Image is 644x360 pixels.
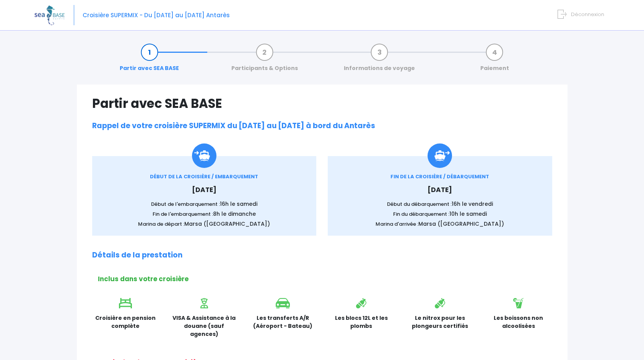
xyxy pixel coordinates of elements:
[452,200,493,208] span: 16h le vendredi
[485,314,552,330] p: Les boissons non alcoolisées
[92,251,552,260] h2: Détails de la prestation
[449,210,487,218] span: 10h le samedi
[339,220,541,228] p: Marina d'arrivée :
[339,200,541,208] p: Début du débarquement :
[476,48,513,72] a: Paiement
[184,220,270,228] span: Marsa ([GEOGRAPHIC_DATA])
[513,298,524,308] img: icon_boisson.svg
[104,210,305,218] p: Fin de l'embarquement :
[435,298,445,308] img: icon_bouteille.svg
[150,173,258,180] span: DÉBUT DE LA CROISIÈRE / EMBARQUEMENT
[116,48,183,72] a: Partir avec SEA BASE
[119,298,132,308] img: icon_lit.svg
[571,11,604,18] span: Déconnexion
[356,298,366,308] img: icon_bouteille.svg
[104,200,305,208] p: Début de l'embarquement :
[104,220,305,228] p: Marina de départ :
[418,220,504,228] span: Marsa ([GEOGRAPHIC_DATA])
[192,143,216,168] img: Icon_embarquement.svg
[92,314,159,330] p: Croisière en pension complète
[428,143,452,168] img: icon_debarquement.svg
[92,96,552,111] h1: Partir avec SEA BASE
[249,314,317,330] p: Les transferts A/R (Aéroport - Bateau)
[407,314,474,330] p: Le nitrox pour les plongeurs certifiés
[83,11,230,19] span: Croisière SUPERMIX - Du [DATE] au [DATE] Antarès
[339,210,541,218] p: Fin du débarquement :
[390,173,489,180] span: FIN DE LA CROISIÈRE / DÉBARQUEMENT
[328,314,395,330] p: Les blocs 12L et les plombs
[340,48,419,72] a: Informations de voyage
[228,48,302,72] a: Participants & Options
[276,298,290,308] img: icon_voiture.svg
[171,314,238,338] p: VISA & Assistance à la douane (sauf agences)
[200,298,208,308] img: icon_visa.svg
[92,122,552,130] h2: Rappel de votre croisière SUPERMIX du [DATE] au [DATE] à bord du Antarès
[220,200,257,208] span: 16h le samedi
[213,210,256,218] span: 8h le dimanche
[428,185,452,194] span: [DATE]
[98,275,552,283] h2: Inclus dans votre croisière
[192,185,216,194] span: [DATE]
